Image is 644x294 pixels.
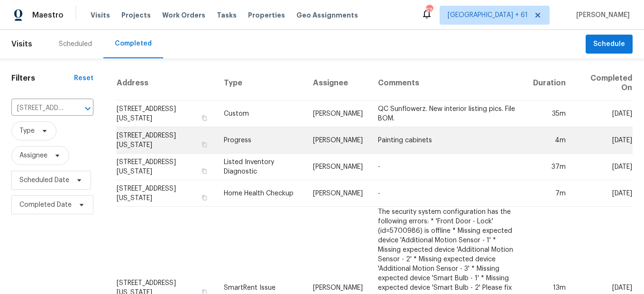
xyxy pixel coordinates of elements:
[573,127,633,154] td: [DATE]
[116,66,216,101] th: Address
[200,193,209,202] button: Copy Address
[216,66,305,101] th: Type
[19,200,72,210] span: Completed Date
[216,127,305,154] td: Progress
[525,127,573,154] td: 4m
[116,154,216,180] td: [STREET_ADDRESS][US_STATE]
[573,154,633,180] td: [DATE]
[593,38,625,50] span: Schedule
[116,101,216,127] td: [STREET_ADDRESS][US_STATE]
[296,10,358,20] span: Geo Assignments
[525,180,573,207] td: 7m
[370,66,525,101] th: Comments
[11,101,67,116] input: Search for an address...
[216,101,305,127] td: Custom
[370,180,525,207] td: -
[573,66,633,101] th: Completed On
[525,66,573,101] th: Duration
[11,73,74,83] h1: Filters
[305,127,370,154] td: [PERSON_NAME]
[305,66,370,101] th: Assignee
[121,10,151,20] span: Projects
[116,180,216,207] td: [STREET_ADDRESS][US_STATE]
[573,180,633,207] td: [DATE]
[525,154,573,180] td: 37m
[91,10,110,20] span: Visits
[59,39,92,49] div: Scheduled
[370,154,525,180] td: -
[116,127,216,154] td: [STREET_ADDRESS][US_STATE]
[32,10,64,20] span: Maestro
[305,154,370,180] td: [PERSON_NAME]
[200,114,209,122] button: Copy Address
[19,175,69,185] span: Scheduled Date
[200,140,209,149] button: Copy Address
[216,180,305,207] td: Home Health Checkup
[525,101,573,127] td: 35m
[217,12,237,18] span: Tasks
[115,39,152,48] div: Completed
[248,10,285,20] span: Properties
[19,151,47,160] span: Assignee
[586,35,633,54] button: Schedule
[74,73,93,83] div: Reset
[216,154,305,180] td: Listed Inventory Diagnostic
[200,167,209,175] button: Copy Address
[572,10,630,20] span: [PERSON_NAME]
[370,101,525,127] td: QC Sunflowerz. New interior listing pics. File BOM.
[426,6,432,15] div: 574
[573,101,633,127] td: [DATE]
[448,10,528,20] span: [GEOGRAPHIC_DATA] + 61
[11,34,32,55] span: Visits
[81,102,94,115] button: Open
[19,126,35,136] span: Type
[305,101,370,127] td: [PERSON_NAME]
[162,10,205,20] span: Work Orders
[370,127,525,154] td: Painting cabinets
[305,180,370,207] td: [PERSON_NAME]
